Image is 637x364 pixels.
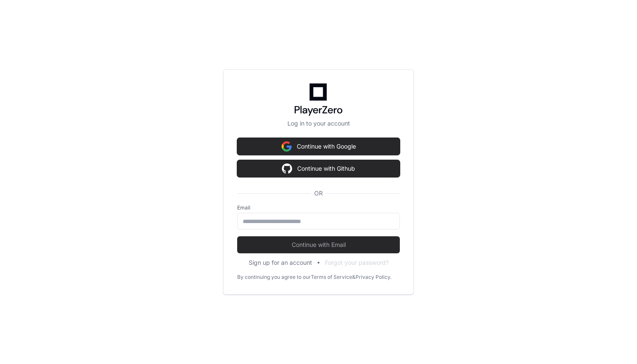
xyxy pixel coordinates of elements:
button: Continue with Email [237,236,400,253]
p: Log in to your account [237,119,400,128]
img: Sign in with google [282,160,292,177]
span: Continue with Email [237,241,400,249]
button: Continue with Github [237,160,400,177]
img: Sign in with google [281,138,292,155]
button: Sign up for an account [249,258,312,267]
button: Continue with Google [237,138,400,155]
div: & [352,274,356,281]
a: Privacy Policy. [356,274,391,281]
button: Forgot your password? [325,258,389,267]
a: Terms of Service [311,274,352,281]
label: Email [237,204,400,211]
span: OR [311,189,326,198]
div: By continuing you agree to our [237,274,311,281]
